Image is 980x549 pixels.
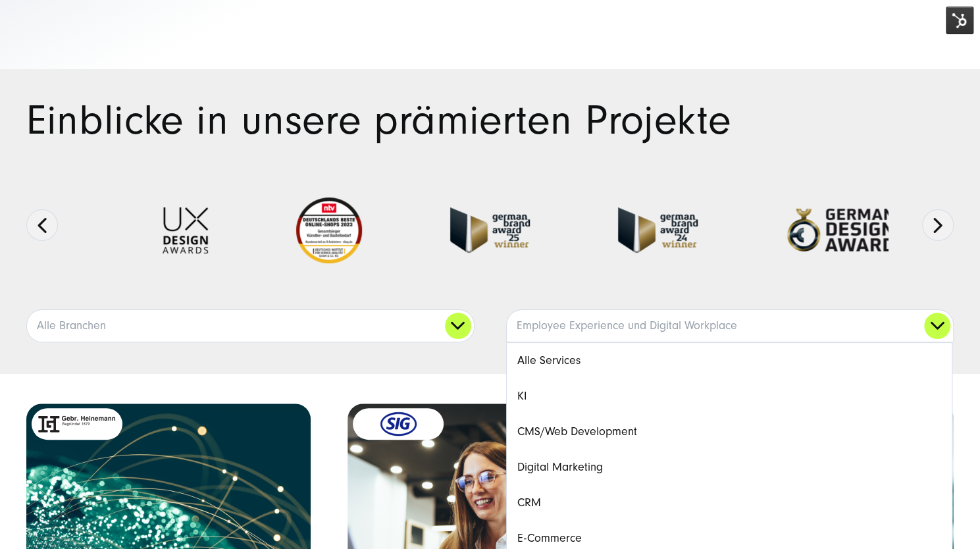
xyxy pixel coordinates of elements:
[507,310,954,342] a: Employee Experience und Digital Workplace
[946,7,973,34] img: HubSpot Tools-Menüschalter
[922,209,954,241] button: Next
[380,411,417,436] img: Logo SIG
[27,310,474,342] a: Alle Branchen
[450,207,530,253] img: German Brand Award winner 2025 - Full Service Digital Agentur SUNZINET
[26,101,954,141] h1: Einblicke in unsere prämierten Projekte
[26,209,58,241] button: Previous
[618,207,698,253] img: German-Brand-Award - fullservice digital agentur SUNZINET
[507,379,952,414] a: KI
[507,414,952,450] a: CMS/Web Development
[507,343,952,379] a: Alle Services
[507,485,952,521] a: CRM
[296,197,362,263] img: Deutschlands beste Online Shops 2023 - boesner - Kunde - SUNZINET
[786,207,894,253] img: German-Design-Award - fullservice digital agentur SUNZINET
[38,415,116,432] img: Gebr. Heinemann Logo
[163,207,208,253] img: UX-Design-Awards - fullservice digital agentur SUNZINET
[507,450,952,485] a: Digital Marketing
